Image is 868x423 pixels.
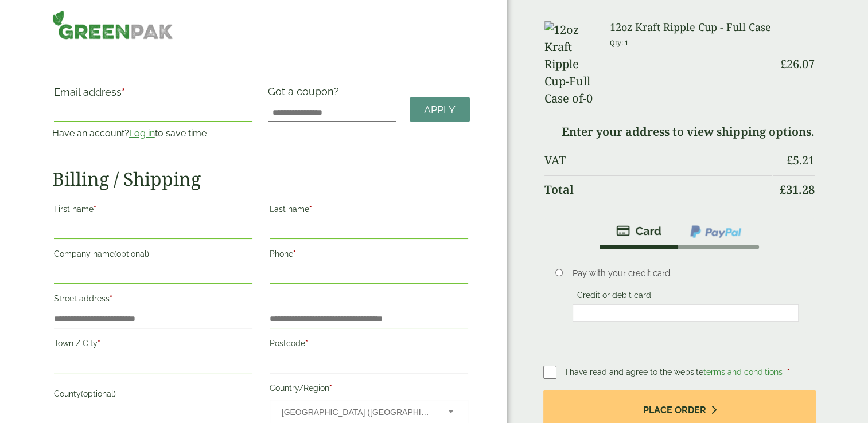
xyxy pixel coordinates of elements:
label: Country/Region [270,380,468,399]
abbr: required [94,205,96,214]
h3: 12oz Kraft Ripple Cup - Full Case [610,21,772,34]
abbr: required [787,367,790,377]
img: stripe.png [616,224,661,238]
p: Pay with your credit card. [573,267,798,280]
span: £ [780,182,786,197]
abbr: required [98,339,100,348]
th: Total [544,175,772,203]
label: Email address [54,87,252,103]
abbr: required [122,86,125,98]
span: (optional) [114,249,149,258]
small: Qty: 1 [610,38,629,47]
bdi: 31.28 [780,182,815,197]
label: County [54,386,252,405]
abbr: required [110,294,112,303]
abbr: required [305,339,308,348]
td: Enter your address to view shipping options. [544,118,815,146]
label: Street address [54,291,252,310]
label: Town / City [54,335,252,355]
bdi: 5.21 [787,152,815,168]
label: Phone [270,246,468,265]
a: terms and conditions [703,367,783,377]
img: ppcp-gateway.png [689,224,742,239]
label: First name [54,201,252,221]
label: Got a coupon? [268,85,344,103]
img: GreenPak Supplies [52,10,173,40]
span: Apply [424,104,456,116]
abbr: required [309,205,312,214]
label: Postcode [270,335,468,355]
abbr: required [293,249,296,258]
th: VAT [544,147,772,174]
a: Apply [410,97,470,122]
abbr: required [329,383,332,393]
h2: Billing / Shipping [52,168,470,190]
p: Have an account? to save time [52,127,254,140]
span: (optional) [81,389,116,398]
span: I have read and agree to the website [566,367,785,377]
label: Last name [270,201,468,221]
img: 12oz Kraft Ripple Cup-Full Case of-0 [544,21,596,107]
iframe: Secure card payment input frame [576,308,795,318]
span: £ [780,56,787,72]
label: Credit or debit card [573,291,656,303]
label: Company name [54,246,252,265]
span: £ [787,152,793,168]
bdi: 26.07 [780,56,815,72]
a: Log in [129,128,155,139]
